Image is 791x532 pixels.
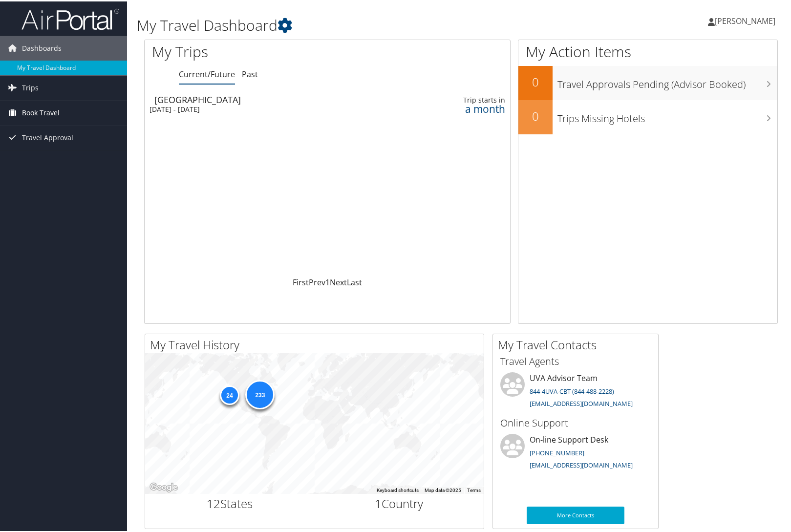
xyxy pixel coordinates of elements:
span: Trips [22,74,39,99]
a: [PERSON_NAME] [708,5,785,34]
h2: My Travel History [150,335,484,352]
li: On-line Support Desk [495,432,656,472]
a: Terms (opens in new tab) [467,486,481,491]
div: 24 [219,384,239,404]
a: 0Trips Missing Hotels [518,99,777,133]
span: Book Travel [22,99,60,124]
h2: My Travel Contacts [498,335,658,352]
a: [EMAIL_ADDRESS][DOMAIN_NAME] [530,459,633,468]
a: 0Travel Approvals Pending (Advisor Booked) [518,64,777,99]
a: Next [330,276,347,286]
a: 844-4UVA-CBT (844-488-2228) [530,385,614,394]
span: 12 [207,494,220,510]
div: [GEOGRAPHIC_DATA] [154,94,379,103]
a: Last [347,276,362,286]
span: [PERSON_NAME] [715,14,775,25]
a: 1 [325,276,330,286]
h1: My Action Items [518,40,777,61]
img: airportal-logo.png [21,6,119,29]
h3: Travel Agents [500,353,651,367]
span: Map data ©2025 [425,486,461,491]
span: 1 [375,494,382,510]
div: 233 [245,379,275,408]
h2: 0 [518,106,553,123]
span: Travel Approval [22,124,73,149]
span: Dashboards [22,35,62,59]
h3: Online Support [500,415,651,428]
h2: Country [322,494,477,511]
li: UVA Advisor Team [495,371,656,411]
h1: My Travel Dashboard [137,14,569,34]
div: Trip starts in [422,94,505,103]
button: Keyboard shortcuts [377,486,419,492]
a: More Contacts [527,505,624,523]
img: Google [148,480,180,492]
h3: Trips Missing Hotels [557,106,777,124]
h2: States [152,494,307,511]
a: Past [242,67,258,78]
h2: 0 [518,72,553,89]
div: [DATE] - [DATE] [150,104,374,112]
a: First [293,276,309,286]
a: [EMAIL_ADDRESS][DOMAIN_NAME] [530,398,633,406]
a: Open this area in Google Maps (opens a new window) [148,480,180,492]
a: [PHONE_NUMBER] [530,447,584,456]
h1: My Trips [152,40,351,61]
h3: Travel Approvals Pending (Advisor Booked) [557,71,777,90]
a: Prev [309,276,325,286]
div: a month [422,103,505,112]
a: Current/Future [179,67,235,78]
